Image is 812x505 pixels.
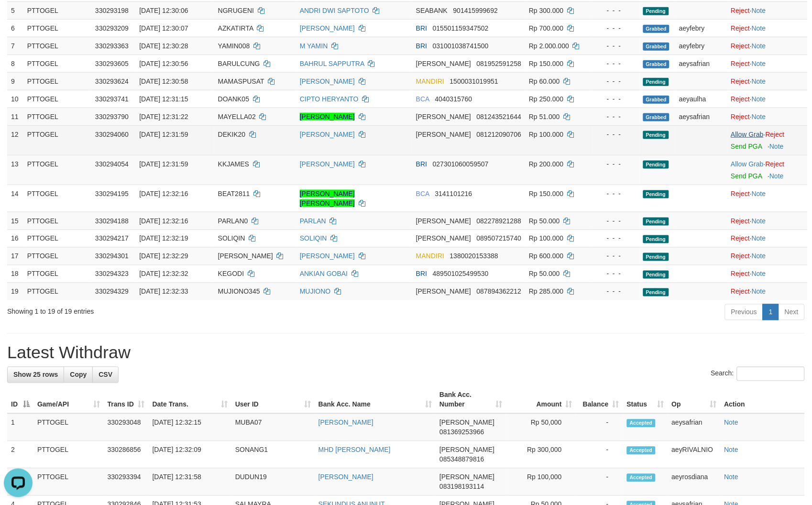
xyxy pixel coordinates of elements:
[7,230,23,247] td: 16
[597,6,636,15] div: - - -
[597,252,636,261] div: - - -
[477,288,521,296] span: Copy 087894362212 to clipboard
[7,265,23,283] td: 18
[752,77,766,85] a: Note
[218,24,253,32] span: AZKATIRTA
[7,1,23,19] td: 5
[7,283,23,300] td: 19
[477,60,521,67] span: Copy 081952591258 to clipboard
[439,483,484,491] span: Copy 083198193114 to clipboard
[435,190,472,198] span: Copy 3141101216 to clipboard
[7,414,33,441] td: 1
[104,469,149,496] td: 330293394
[433,42,489,50] span: Copy 031001038741500 to clipboard
[477,131,521,138] span: Copy 081212090706 to clipboard
[643,161,669,169] span: Pending
[33,386,104,414] th: Game/API: activate to sort column ascending
[7,386,33,414] th: ID: activate to sort column descending
[139,95,188,103] span: [DATE] 12:31:15
[433,160,489,168] span: Copy 027301060059507 to clipboard
[416,270,427,278] span: BRI
[668,386,721,414] th: Op: activate to sort column ascending
[318,446,391,454] a: MHD [PERSON_NAME]
[95,252,129,260] span: 330294301
[675,19,727,37] td: aeyfebry
[95,42,129,50] span: 330293363
[727,155,808,185] td: ·
[752,217,766,225] a: Note
[7,343,805,362] h1: Latest Withdraw
[597,77,636,86] div: - - -
[139,252,188,260] span: [DATE] 12:32:29
[731,131,766,138] span: ·
[727,1,808,19] td: ·
[99,371,112,379] span: CSV
[643,25,670,33] span: Grabbed
[731,143,762,150] a: Send PGA
[433,24,489,32] span: Copy 015501159347502 to clipboard
[95,24,129,32] span: 330293209
[597,94,636,104] div: - - -
[95,160,129,168] span: 330294054
[300,235,327,242] a: SOLIQIN
[300,7,369,14] a: ANDRI DWI SAPTOTO
[218,7,254,14] span: NGRUGENI
[300,95,359,103] a: CIPTO HERYANTO
[727,90,808,108] td: ·
[731,217,750,225] a: Reject
[7,108,23,125] td: 11
[752,95,766,103] a: Note
[727,125,808,155] td: ·
[597,23,636,33] div: - - -
[731,7,750,14] a: Reject
[139,113,188,121] span: [DATE] 12:31:22
[711,367,805,381] label: Search:
[724,473,739,481] a: Note
[149,469,231,496] td: [DATE] 12:31:58
[731,190,750,198] a: Reject
[731,235,750,242] a: Reject
[643,218,669,226] span: Pending
[727,108,808,125] td: ·
[643,78,669,86] span: Pending
[64,367,93,383] a: Copy
[139,24,188,32] span: [DATE] 12:30:07
[727,72,808,90] td: ·
[766,131,785,138] a: Reject
[95,131,129,138] span: 330294060
[439,419,494,427] span: [PERSON_NAME]
[731,113,750,121] a: Reject
[643,271,669,279] span: Pending
[675,90,727,108] td: aeyaulha
[477,235,521,242] span: Copy 089507215740 to clipboard
[450,252,498,260] span: Copy 1380020153388 to clipboard
[597,287,636,296] div: - - -
[416,7,448,14] span: SEABANK
[668,414,721,441] td: aeysafrian
[597,112,636,121] div: - - -
[731,77,750,85] a: Reject
[300,113,355,121] a: [PERSON_NAME]
[627,419,656,428] span: Accepted
[675,37,727,55] td: aeyfebry
[13,371,58,379] span: Show 25 rows
[218,217,248,225] span: PARLAN0
[318,419,373,427] a: [PERSON_NAME]
[218,252,273,260] span: [PERSON_NAME]
[300,131,355,138] a: [PERSON_NAME]
[506,386,576,414] th: Amount: activate to sort column ascending
[506,469,576,496] td: Rp 100,000
[23,37,91,55] td: PTTOGEL
[731,42,750,50] a: Reject
[529,217,560,225] span: Rp 50.000
[23,1,91,19] td: PTTOGEL
[104,414,149,441] td: 330293048
[300,270,348,278] a: ANKIAN GOBAI
[439,428,484,436] span: Copy 081369253966 to clipboard
[727,283,808,300] td: ·
[416,77,444,85] span: MANDIRI
[727,19,808,37] td: ·
[643,60,670,68] span: Grabbed
[506,414,576,441] td: Rp 50,000
[529,60,563,67] span: Rp 150.000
